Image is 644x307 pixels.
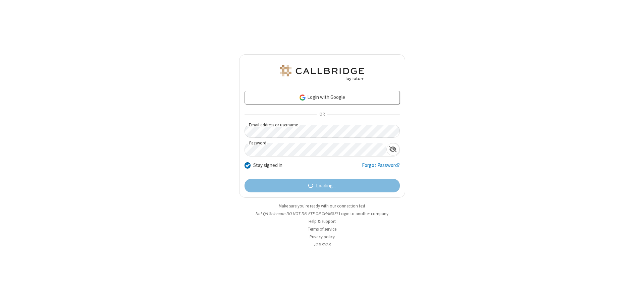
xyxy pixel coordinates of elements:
li: Not QA Selenium DO NOT DELETE OR CHANGE? [239,210,405,217]
span: Loading... [316,182,336,190]
input: Email address or username [245,125,400,138]
a: Terms of service [308,226,336,232]
div: Show password [386,143,399,156]
a: Make sure you're ready with our connection test [279,203,365,209]
img: QA Selenium DO NOT DELETE OR CHANGE [278,65,366,81]
input: Password [245,143,386,156]
button: Loading... [245,179,400,192]
a: Privacy policy [310,234,335,240]
img: google-icon.png [299,94,306,101]
a: Help & support [309,219,336,224]
li: v2.6.352.3 [239,241,405,248]
a: Forgot Password? [362,162,400,174]
a: Login with Google [245,91,400,104]
span: OR [317,110,327,119]
button: Login to another company [339,210,388,217]
label: Stay signed in [253,162,282,169]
